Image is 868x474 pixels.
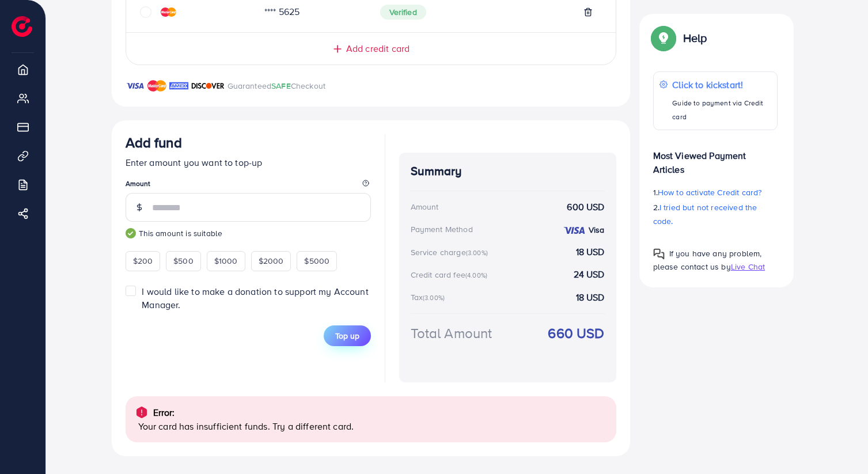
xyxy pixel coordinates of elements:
img: Popup guide [653,28,674,48]
div: Amount [411,201,439,213]
span: Top up [335,330,359,342]
span: $5000 [304,255,329,267]
p: Most Viewed Payment Articles [653,139,778,176]
p: Help [683,31,707,45]
span: Live Chat [731,261,765,272]
img: brand [191,79,225,93]
strong: 660 USD [548,323,604,343]
p: Guaranteed Checkout [228,79,326,93]
span: $200 [133,255,153,267]
small: This amount is suitable [126,227,371,239]
strong: 600 USD [567,200,604,214]
small: (4.00%) [465,271,487,280]
p: Error: [153,405,175,419]
div: Service charge [411,247,491,258]
span: I tried but not received the code. [653,202,757,227]
p: Guide to payment via Credit card [672,96,771,124]
img: credit [563,226,586,235]
span: How to activate Credit card? [658,187,761,198]
h4: Summary [411,164,605,179]
small: (3.00%) [466,248,488,257]
svg: circle [140,6,151,18]
span: $1000 [214,255,238,267]
span: $2000 [259,255,284,267]
small: (3.00%) [423,293,445,302]
div: Payment Method [411,223,473,235]
div: Credit card fee [411,269,491,280]
strong: 18 USD [576,245,605,259]
img: guide [126,228,136,238]
p: Your card has insufficient funds. Try a different card. [138,419,607,433]
iframe: Chat [819,422,859,465]
span: Add credit card [346,42,410,55]
button: Top up [324,325,371,346]
span: If you have any problem, please contact us by [653,248,762,272]
img: logo [12,16,32,37]
span: $500 [173,255,194,267]
p: Enter amount you want to top-up [126,156,371,169]
strong: Visa [589,224,605,236]
span: SAFE [271,80,291,92]
img: alert [135,405,149,419]
img: Popup guide [653,248,665,260]
legend: Amount [126,179,371,193]
img: credit [161,7,176,17]
div: Total Amount [411,323,492,343]
p: 1. [653,185,778,199]
p: Click to kickstart! [672,78,771,92]
img: brand [169,79,188,93]
img: brand [147,79,166,93]
p: 2. [653,200,778,228]
span: Verified [380,5,426,20]
div: Tax [411,291,449,303]
h3: Add fund [126,134,182,151]
strong: 24 USD [574,268,605,281]
span: I would like to make a donation to support my Account Manager. [142,285,368,311]
strong: 18 USD [576,291,605,304]
img: brand [126,79,145,93]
